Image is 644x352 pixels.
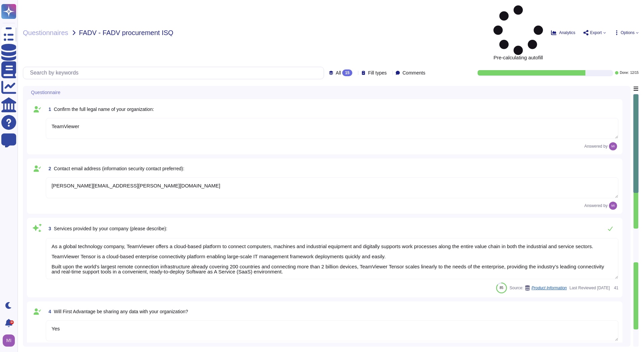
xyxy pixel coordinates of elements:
span: Options [621,31,635,35]
span: Fill types [368,70,387,75]
img: user [3,334,15,347]
span: Services provided by your company (please describe): [54,226,167,231]
span: 41 [613,286,618,290]
span: Questionnaire [31,90,60,95]
span: 3 [46,226,51,231]
span: Product Information [532,286,567,290]
span: 12 / 15 [630,71,639,75]
span: Questionnaires [23,29,68,36]
span: Last Reviewed [DATE] [570,286,610,290]
img: user [609,142,617,150]
span: Will First Advantage be sharing any data with your organization? [54,309,188,314]
span: Done: [620,71,629,75]
span: 4 [46,309,51,314]
span: 85 [500,286,503,290]
img: user [609,202,617,210]
button: user [1,333,20,348]
span: Source: [510,285,567,291]
span: 2 [46,166,51,171]
span: Analytics [559,31,575,35]
textarea: Yes [46,320,618,341]
span: Answered by [584,204,608,208]
div: 15 [342,69,352,76]
span: Pre-calculating autofill [493,5,543,60]
span: Comments [402,70,425,75]
input: Search by keywords [27,67,324,79]
span: FADV - FADV procurement ISQ [79,29,173,36]
div: 9+ [10,320,14,324]
span: Answered by [584,144,608,148]
span: Contact email address (information security contact preferred): [54,166,185,171]
span: Export [590,31,602,35]
textarea: As a global technology company, TeamViewer offers a cloud-based platform to connect computers, ma... [46,238,618,279]
span: Confirm the full legal name of your organization: [54,107,154,112]
span: 1 [46,107,51,112]
textarea: [PERSON_NAME][EMAIL_ADDRESS][PERSON_NAME][DOMAIN_NAME] [46,177,618,198]
textarea: TeamViewer [46,118,618,139]
button: Analytics [551,30,575,35]
span: All [336,70,341,75]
